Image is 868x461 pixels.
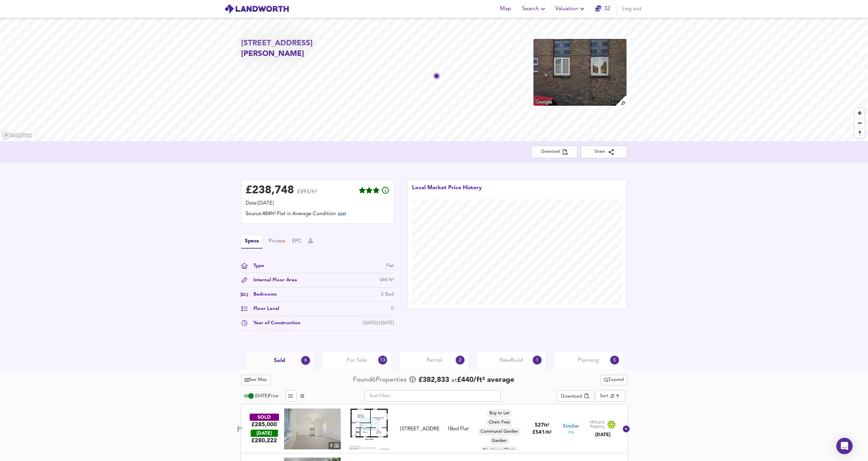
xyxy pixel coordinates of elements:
div: £285,000 [251,421,277,428]
span: / ft² [545,430,551,435]
a: property thumbnail 8 [284,408,341,449]
img: logo [224,4,289,14]
div: [STREET_ADDRESS] [400,426,440,433]
span: For Sale [347,357,367,364]
span: Buy to Let [487,410,512,416]
span: £ 541 [532,430,551,435]
button: Reset bearing to north [855,128,865,138]
button: Map [495,2,517,16]
div: Communal Garden [478,428,521,436]
span: Expand [604,376,624,384]
span: Planning [578,357,599,364]
span: 527 [535,423,544,428]
div: 0 [391,305,394,312]
button: See Map [241,375,271,385]
span: Chain Free [486,419,513,426]
img: Land Registry [590,420,616,429]
a: 32 [595,4,610,14]
div: Download [561,393,582,401]
div: Year of Construction [248,319,300,327]
button: Log out [619,2,644,16]
span: Log out [622,4,642,14]
div: 8 [328,442,341,449]
button: Zoom in [855,108,865,118]
span: EDIT [338,213,346,217]
button: 32 [592,2,614,16]
div: Bedrooms [248,291,277,298]
div: Type [248,262,264,269]
div: 13 [378,356,387,365]
button: Specs [241,235,263,249]
div: 484 ft² [380,277,394,284]
span: Valuation [555,4,586,14]
input: Text Filter... [364,390,501,402]
div: Garden [489,437,509,445]
span: ft² [544,423,549,428]
div: Date: [DATE] [246,200,389,207]
span: Zoom out [855,118,865,128]
div: Sort [600,393,608,399]
div: Floor Level [248,305,279,312]
span: £493/ft² [297,189,317,199]
span: [DATE] Price [255,394,278,398]
span: 79 % [567,430,574,435]
button: Search [519,2,550,16]
div: 1 Bed Flat [447,426,469,433]
div: Source: 484ft² Flat in Average Condition [246,210,389,219]
button: Expand [601,375,627,385]
div: Buy to Let [487,409,512,417]
div: Found 6 Propert ies [353,375,408,385]
div: Sort [595,390,625,402]
div: Internal Floor Area [248,277,297,284]
a: Mapbox homepage [2,131,32,139]
div: split button [557,390,594,402]
img: property thumbnail [284,408,341,449]
button: Prices [269,238,286,245]
div: No Upper Chain [480,446,518,454]
span: Search [522,4,547,14]
span: No Upper Chain [480,447,518,453]
div: [DATE] [251,430,278,437]
span: £ 280,222 [251,437,277,444]
svg: Show Details [622,425,630,433]
span: See Map [245,376,267,384]
span: Download [536,148,572,155]
div: £ 238,748 [246,185,294,196]
span: New Build [499,357,523,364]
div: split button [601,375,627,385]
img: property [533,38,627,106]
div: 1 [533,356,542,365]
div: [DATE] [590,431,616,438]
span: Rental [426,357,442,364]
button: Share [581,146,627,158]
div: Local Market Price History [412,184,482,199]
div: [DATE]-[DATE] [363,319,394,327]
div: Chain Free [486,418,513,427]
span: Map [498,4,514,14]
button: EPC [292,238,302,245]
div: Open Intercom Messenger [836,438,853,454]
span: Sold [274,357,285,365]
div: 2 [456,356,465,365]
span: Garden [489,438,509,444]
button: Valuation [553,2,589,16]
div: Flat [386,262,394,269]
button: Download [531,146,577,158]
span: Similar [563,423,579,430]
div: SOLD£285,000 [DATE]£280,222property thumbnail 8 Floorplan[STREET_ADDRESS]1Bed FlatBuy to LetChain... [241,404,627,453]
span: Share [586,148,622,155]
button: Zoom out [855,118,865,128]
h2: [STREET_ADDRESS][PERSON_NAME] [241,38,365,60]
span: £ 382,833 [418,375,449,385]
span: Communal Garden [478,429,521,435]
img: search [615,95,627,107]
img: Floorplan [349,408,389,449]
button: Download [557,390,594,402]
span: at [451,377,457,384]
span: £ 440 / ft² average [457,376,514,384]
div: 2 Bed [381,291,394,298]
div: 6 [301,356,310,365]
